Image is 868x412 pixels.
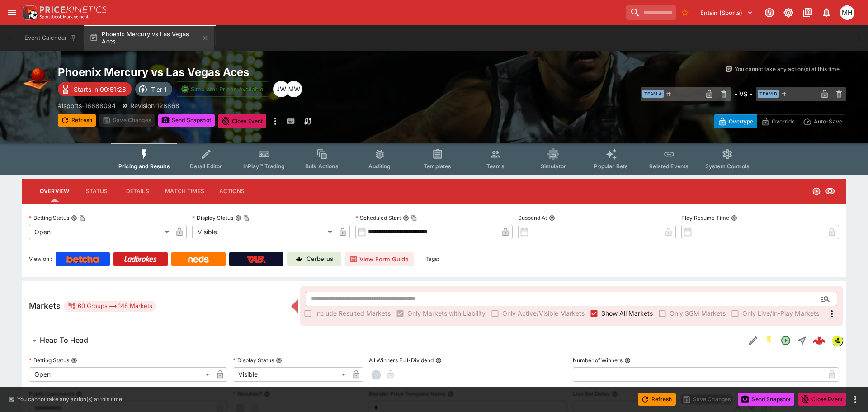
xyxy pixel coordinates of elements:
[40,336,88,345] h6: Head To Head
[190,163,222,170] span: Detail Editor
[518,214,547,222] p: Suspend At
[642,90,664,98] span: Team A
[757,114,799,128] button: Override
[235,215,241,221] button: Display StatusCopy To Clipboard
[541,163,566,170] span: Simulator
[29,214,69,222] p: Betting Status
[40,15,89,19] img: Sportsbook Management
[117,180,158,202] button: Details
[601,308,653,318] span: Show All Markets
[66,256,99,263] img: Betcha
[76,180,117,202] button: Status
[812,187,821,196] svg: Open
[649,163,689,170] span: Related Events
[780,5,797,21] button: Toggle light/dark mode
[411,215,417,221] button: Copy To Clipboard
[270,114,281,128] button: more
[118,163,170,170] span: Pricing and Results
[814,117,842,126] p: Auto-Save
[594,163,628,170] span: Popular Bets
[29,356,69,364] p: Betting Status
[818,5,835,21] button: Notifications
[29,225,172,239] div: Open
[850,394,861,405] button: more
[111,143,757,175] div: Event type filters
[19,25,82,51] button: Event Calendar
[780,335,791,346] svg: Open
[735,89,752,99] h6: - VS -
[212,180,252,202] button: Actions
[273,81,289,97] div: Justin Walsh
[778,332,794,349] button: Open
[192,214,233,222] p: Display Status
[130,101,179,110] p: Revision 128868
[369,356,434,364] p: All Winners Full-Dividend
[368,163,391,170] span: Auditing
[407,308,486,318] span: Only Markets with Liability
[247,256,266,263] img: TabNZ
[798,393,846,406] button: Close Event
[799,114,846,128] button: Auto-Save
[192,225,335,239] div: Visible
[355,214,401,222] p: Scheduled Start
[573,356,623,364] p: Number of Winners
[638,393,676,406] button: Refresh
[502,308,585,318] span: Only Active/Visible Markets
[678,5,692,20] button: No Bookmarks
[40,6,107,13] img: PriceKinetics
[58,65,452,79] h2: Copy To Clipboard
[761,332,778,349] button: SGM Enabled
[799,5,816,21] button: Documentation
[794,332,810,349] button: Straight
[738,393,794,406] button: Send Snapshot
[17,395,123,403] p: You cannot take any action(s) at this time.
[425,252,439,266] label: Tags:
[731,215,737,221] button: Play Resume Time
[832,335,843,346] div: lsports
[810,331,828,350] a: c382b926-27c9-4da9-9b91-85efba844837
[742,308,819,318] span: Only Live/In-Play Markets
[435,357,442,364] button: All Winners Full-Dividend
[218,114,267,128] button: Close Event
[761,5,778,21] button: Connected to PK
[315,308,391,318] span: Include Resulted Markets
[826,308,837,319] svg: More
[243,215,250,221] button: Copy To Clipboard
[745,332,761,349] button: Edit Detail
[424,163,451,170] span: Templates
[22,65,51,94] img: basketball.png
[735,65,841,73] p: You cannot take any action(s) at this time.
[624,357,631,364] button: Number of Winners
[840,5,854,20] div: Michael Hutchinson
[20,4,38,22] img: PriceKinetics Logo
[626,5,676,20] input: search
[71,215,77,221] button: Betting StatusCopy To Clipboard
[151,85,167,94] p: Tier 1
[772,117,795,126] p: Override
[33,180,76,202] button: Overview
[681,214,729,222] p: Play Resume Time
[124,256,157,263] img: Ladbrokes
[695,5,759,20] button: Select Tenant
[813,334,826,347] div: c382b926-27c9-4da9-9b91-85efba844837
[29,301,61,311] h5: Markets
[243,163,285,170] span: InPlay™ Trading
[837,3,857,23] button: Michael Hutchinson
[29,252,52,266] label: View on :
[307,255,333,264] p: Cerberus
[825,186,835,197] svg: Visible
[68,301,152,312] div: 60 Groups 148 Markets
[729,117,753,126] p: Overtype
[817,291,833,307] button: Open
[58,114,96,127] button: Refresh
[22,331,745,350] button: Head To Head
[832,336,842,346] img: lsports
[58,101,116,110] p: Copy To Clipboard
[158,180,212,202] button: Match Times
[705,163,750,170] span: System Controls
[4,5,20,21] button: open drawer
[714,114,757,128] button: Overtype
[486,163,505,170] span: Teams
[158,114,215,127] button: Send Snapshot
[549,215,555,221] button: Suspend At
